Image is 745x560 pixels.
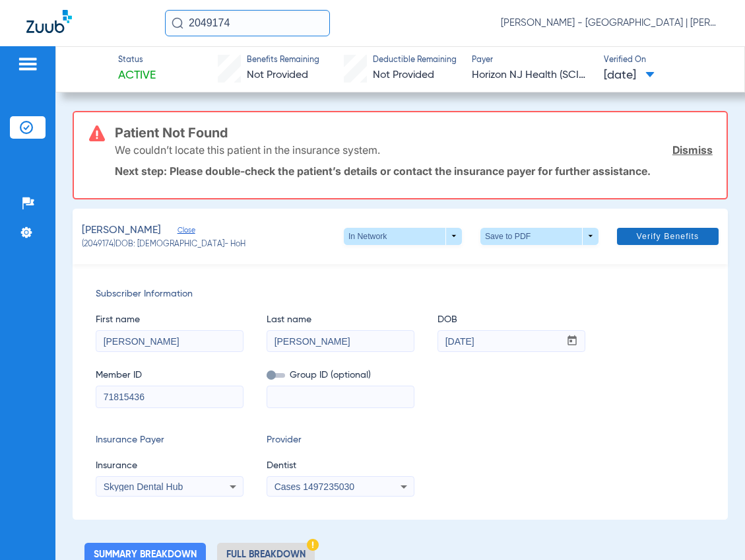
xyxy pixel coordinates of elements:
[373,70,434,81] span: Not Provided
[501,17,719,30] span: [PERSON_NAME] - [GEOGRAPHIC_DATA] | [PERSON_NAME]
[472,67,592,84] span: Horizon NJ Health (SCION)
[118,67,156,84] span: Active
[472,55,592,67] span: Payer
[115,164,713,178] p: Next step: Please double-check the patient’s details or contact the insurance payer for further a...
[275,481,354,492] span: Cases 1497235030
[267,313,414,327] span: Last name
[104,481,183,492] span: Skygen Dental Hub
[672,143,713,157] a: Dismiss
[82,239,245,251] span: (2049174) DOB: [DEMOGRAPHIC_DATA] - HoH
[679,497,745,560] iframe: Chat Widget
[344,228,462,245] button: In Network
[118,55,156,67] span: Status
[96,368,243,382] span: Member ID
[26,10,72,33] img: Zuub Logo
[307,539,319,551] img: Hazard
[96,313,243,327] span: First name
[617,228,719,245] button: Verify Benefits
[437,313,585,327] span: DOB
[267,433,414,447] span: Provider
[82,223,161,239] span: [PERSON_NAME]
[89,125,105,141] img: error-icon
[247,55,319,67] span: Benefits Remaining
[172,17,183,29] img: Search Icon
[637,231,699,242] span: Verify Benefits
[604,67,655,84] span: [DATE]
[604,55,724,67] span: Verified On
[17,56,38,72] img: hamburger-icon
[373,55,457,67] span: Deductible Remaining
[247,70,308,81] span: Not Provided
[165,10,330,36] input: Search for patients
[480,228,599,245] button: Save to PDF
[96,459,243,473] span: Insurance
[115,126,713,139] h3: Patient Not Found
[96,287,705,301] span: Subscriber Information
[267,368,414,382] span: Group ID (optional)
[560,331,585,352] button: Open calendar
[96,433,243,447] span: Insurance Payer
[267,459,414,473] span: Dentist
[178,226,189,238] span: Close
[115,143,380,157] p: We couldn’t locate this patient in the insurance system.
